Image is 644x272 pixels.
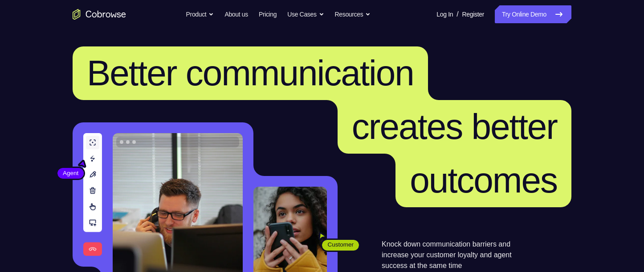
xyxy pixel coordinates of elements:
button: Resources [335,5,371,23]
a: About us [224,5,248,23]
span: / [457,9,458,20]
a: Pricing [259,5,277,23]
button: Use Cases [287,5,324,23]
span: Better communication [87,53,414,93]
a: Log In [436,5,453,23]
a: Go to the home page [73,9,126,20]
span: creates better [352,107,557,146]
p: Knock down communication barriers and increase your customer loyalty and agent success at the sam... [382,239,527,271]
button: Product [186,5,214,23]
a: Register [462,5,484,23]
a: Try Online Demo [495,5,571,23]
span: outcomes [410,160,557,200]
